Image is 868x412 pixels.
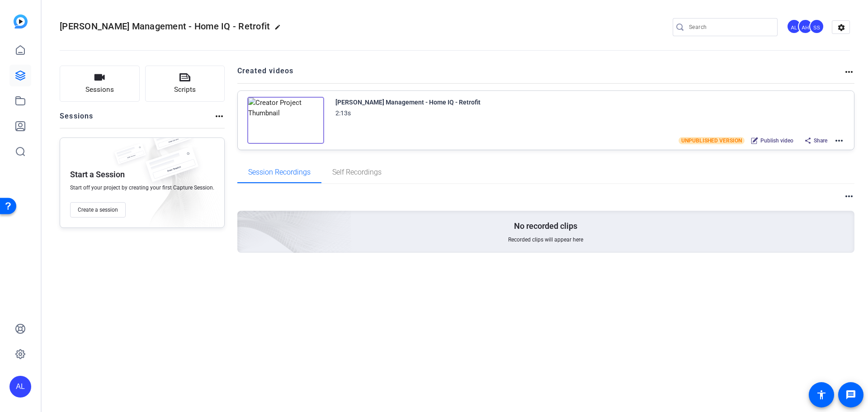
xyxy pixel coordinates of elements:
mat-icon: message [845,389,856,400]
span: Publish video [760,137,793,144]
img: fake-session.png [147,124,197,157]
span: Share [814,137,827,144]
button: Create a session [70,202,126,218]
img: embarkstudio-empty-session.png [136,122,352,318]
mat-icon: edit [274,24,285,35]
span: Sessions [85,85,114,95]
p: No recorded clips [514,221,577,232]
div: [PERSON_NAME] Management - Home IQ - Retrofit [335,97,481,108]
img: blue-gradient.svg [14,14,28,28]
img: Creator Project Thumbnail [247,97,324,144]
mat-icon: more_horiz [834,135,844,146]
ngx-avatar: Studio Support [809,19,825,35]
span: Session Recordings [248,169,311,176]
mat-icon: accessibility [816,389,827,400]
span: Recorded clips will appear here [508,236,583,243]
img: embarkstudio-empty-session.png [132,135,220,232]
img: fake-session.png [138,147,206,192]
h2: Created videos [237,66,844,83]
div: AL [787,19,802,34]
mat-icon: more_horiz [214,111,225,122]
mat-icon: more_horiz [844,66,854,77]
input: Search [689,22,770,33]
img: fake-session.png [110,143,151,170]
span: Scripts [174,85,196,95]
span: Start off your project by creating your first Capture Session. [70,184,214,191]
span: [PERSON_NAME] Management - Home IQ - Retrofit [60,21,270,32]
span: Create a session [78,206,118,213]
button: Scripts [145,66,225,102]
mat-icon: settings [832,21,850,34]
ngx-avatar: Amy Lau [787,19,802,35]
div: SS [809,19,824,34]
p: Start a Session [70,169,125,180]
div: 2:13s [335,108,351,118]
div: AH [798,19,813,34]
button: Sessions [60,66,140,102]
span: UNPUBLISHED VERSION [679,137,745,144]
ngx-avatar: Amanda Holden [798,19,814,35]
div: AL [9,376,31,398]
span: Self Recordings [332,169,382,176]
h2: Sessions [60,111,94,128]
mat-icon: more_horiz [844,191,854,202]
